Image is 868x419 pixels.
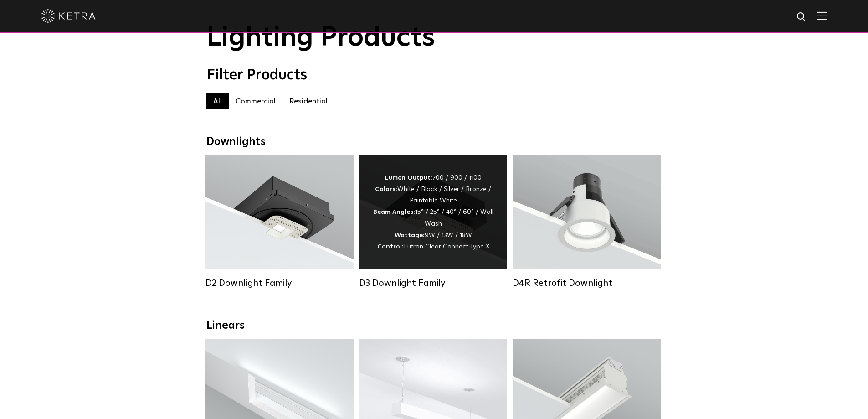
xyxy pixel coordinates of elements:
[359,155,507,289] a: D3 Downlight Family Lumen Output:700 / 900 / 1100Colors:White / Black / Silver / Bronze / Paintab...
[206,67,662,84] div: Filter Products
[375,186,397,192] strong: Colors:
[377,243,404,250] strong: Control:
[385,175,432,181] strong: Lumen Output:
[206,135,662,149] div: Downlights
[513,155,661,289] a: D4R Retrofit Downlight Lumen Output:800Colors:White / BlackBeam Angles:15° / 25° / 40° / 60°Watta...
[41,9,96,23] img: ketra-logo-2019-white
[229,93,282,109] label: Commercial
[206,319,662,332] div: Linears
[359,278,507,289] div: D3 Downlight Family
[205,278,354,289] div: D2 Downlight Family
[205,155,354,289] a: D2 Downlight Family Lumen Output:1200Colors:White / Black / Gloss Black / Silver / Bronze / Silve...
[373,172,493,253] div: 700 / 900 / 1100 White / Black / Silver / Bronze / Paintable White 15° / 25° / 40° / 60° / Wall W...
[395,232,425,238] strong: Wattage:
[796,11,807,23] img: search icon
[817,11,827,20] img: Hamburger%20Nav.svg
[206,93,229,109] label: All
[404,243,489,250] span: Lutron Clear Connect Type X
[282,93,334,109] label: Residential
[373,209,415,215] strong: Beam Angles:
[206,24,435,52] span: Lighting Products
[513,278,661,289] div: D4R Retrofit Downlight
